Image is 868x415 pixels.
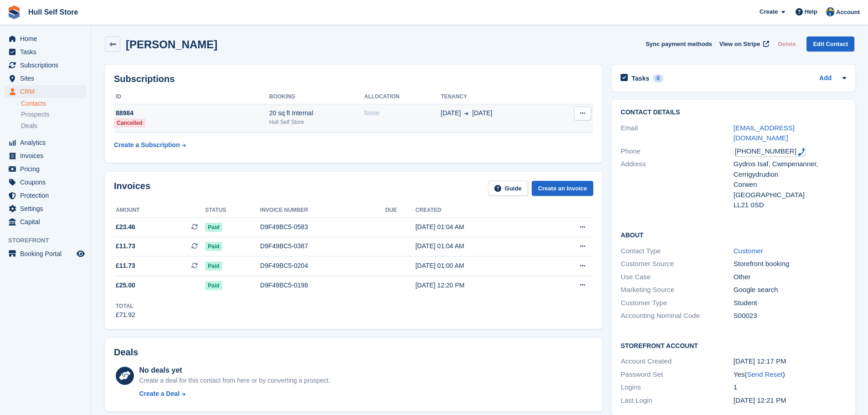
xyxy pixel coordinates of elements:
th: Created [416,203,544,218]
div: Phone [621,146,733,157]
span: Home [20,32,75,45]
div: Last Login [621,395,733,406]
span: Deals [21,122,37,130]
span: £11.73 [116,241,135,251]
div: Call: +447483847716 [734,146,806,157]
th: Amount [114,203,205,218]
div: No deals yet [139,365,330,376]
a: menu [5,202,86,215]
span: Subscriptions [20,59,75,72]
div: [DATE] 01:04 AM [416,222,544,232]
h2: [PERSON_NAME] [126,38,217,51]
div: £71.92 [116,310,135,320]
a: Contacts [21,99,86,108]
a: Send Reset [747,370,782,378]
th: Invoice number [260,203,385,218]
div: Create a deal for this contact from here or by converting a prospect. [139,376,330,385]
div: 1 [734,382,846,393]
a: menu [5,32,86,45]
span: £23.46 [116,222,135,232]
th: Status [205,203,260,218]
th: Tenancy [441,90,552,104]
h2: About [621,230,846,239]
a: Hull Self Store [25,5,82,20]
span: ( ) [745,370,785,378]
h2: Subscriptions [114,74,593,84]
div: 20 sq ft Internal [269,108,365,118]
a: Preview store [75,248,86,259]
a: Create a Subscription [114,137,186,154]
a: menu [5,189,86,202]
div: [GEOGRAPHIC_DATA] [734,190,846,200]
span: Paid [205,223,222,232]
img: hfpfyWBK5wQHBAGPgDf9c6qAYOxxMAAAAASUVORK5CYII= [798,148,805,156]
div: Total [116,302,135,310]
div: Corwen [734,179,846,190]
div: D9F49BC5-0204 [260,261,385,271]
span: Invoices [20,149,75,162]
span: CRM [20,85,75,98]
div: D9F49BC5-0583 [260,222,385,232]
th: Due [385,203,416,218]
span: Capital [20,215,75,228]
th: Booking [269,90,365,104]
div: LL21 0SD [734,200,846,210]
a: menu [5,163,86,175]
a: menu [5,85,86,98]
div: [DATE] 01:04 AM [416,241,544,251]
div: Student [734,298,846,308]
a: Edit Contact [806,36,854,51]
a: menu [5,46,86,58]
div: S00023 [734,311,846,321]
div: Create a Subscription [114,140,180,150]
span: View on Stripe [719,40,760,49]
a: View on Stripe [716,36,771,51]
div: D9F49BC5-0198 [260,281,385,290]
div: [DATE] 12:20 PM [416,281,544,290]
div: Yes [734,369,846,380]
div: Create a Deal [139,389,180,399]
span: Sites [20,72,75,85]
th: ID [114,90,269,104]
div: D9F49BC5-0387 [260,241,385,251]
div: Accounting Nominal Code [621,311,733,321]
a: menu [5,149,86,162]
img: stora-icon-8386f47178a22dfd0bd8f6a31ec36ba5ce8667c1dd55bd0f319d3a0aa187defe.svg [7,5,21,19]
span: [DATE] [441,108,461,118]
a: menu [5,215,86,228]
span: Create [760,7,778,16]
img: Hull Self Store [826,7,835,16]
a: Deals [21,121,86,131]
div: Gydros Isaf, Cwmpenanner, Cerrigydrudion [734,159,846,179]
span: Coupons [20,176,75,189]
span: Paid [205,242,222,251]
button: Delete [774,36,799,51]
span: [DATE] [472,108,492,118]
span: Tasks [20,46,75,58]
div: 0 [653,74,663,82]
span: Booking Portal [20,247,75,260]
span: Pricing [20,163,75,175]
div: None [364,108,441,118]
a: Customer [734,247,763,255]
a: Create a Deal [139,389,330,399]
a: Add [819,73,832,84]
div: Use Case [621,272,733,282]
div: Google search [734,285,846,295]
a: menu [5,136,86,149]
a: menu [5,72,86,85]
span: Settings [20,202,75,215]
h2: Storefront Account [621,341,846,350]
button: Sync payment methods [646,36,712,51]
h2: Contact Details [621,109,846,116]
div: Email [621,123,733,143]
span: Paid [205,281,222,290]
div: Hull Self Store [269,118,365,126]
a: Guide [488,181,528,196]
a: menu [5,247,86,260]
div: [DATE] 01:00 AM [416,261,544,271]
a: Prospects [21,110,86,119]
span: Help [805,7,817,16]
th: Allocation [364,90,441,104]
a: menu [5,59,86,72]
